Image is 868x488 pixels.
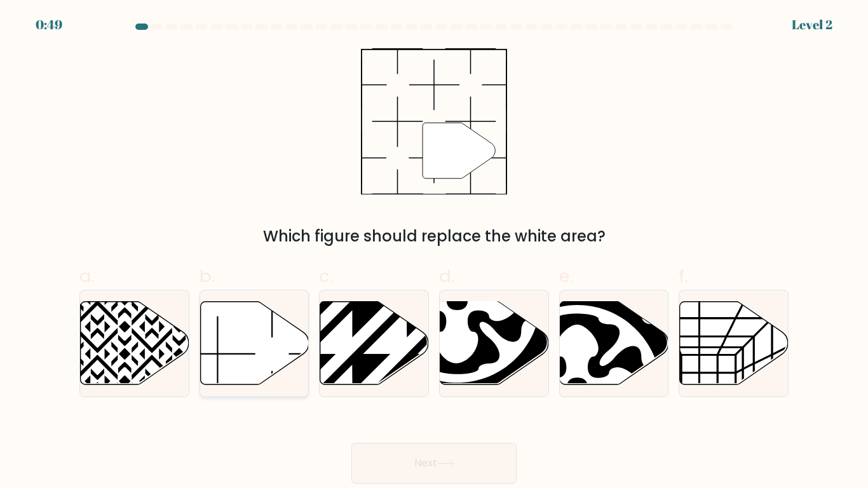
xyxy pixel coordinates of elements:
[559,264,573,288] span: e.
[87,225,781,248] div: Which figure should replace the white area?
[200,264,215,288] span: b.
[423,123,495,179] g: "
[319,264,333,288] span: c.
[36,15,62,34] div: 0:49
[679,264,688,288] span: f.
[792,15,832,34] div: Level 2
[79,264,95,288] span: a.
[351,443,517,484] button: Next
[439,264,454,288] span: d.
